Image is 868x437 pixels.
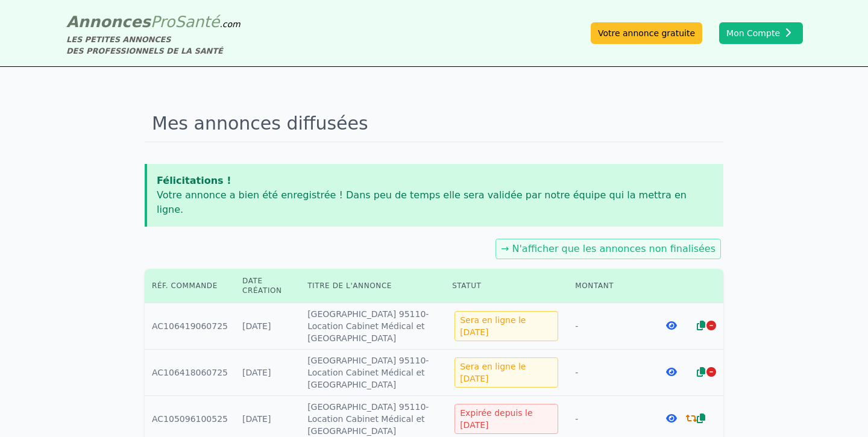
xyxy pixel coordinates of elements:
[697,321,705,330] i: Dupliquer l'annonce
[568,350,649,396] td: -
[591,22,702,44] a: Votre annonce gratuite
[145,269,235,303] th: Réf. commande
[568,269,649,303] th: Montant
[666,321,677,330] i: Voir l'annonce
[568,303,649,350] td: -
[151,13,175,31] span: Pro
[697,413,705,423] i: Dupliquer l'annonce
[175,13,219,31] span: Santé
[66,13,241,31] a: AnnoncesProSanté.com
[235,350,300,396] td: [DATE]
[145,105,723,142] h1: Mes annonces diffusées
[145,303,235,350] td: AC106419060725
[706,367,716,377] i: Arrêter la diffusion de l'annonce
[235,269,300,303] th: Date création
[66,34,241,57] div: LES PETITES ANNONCES DES PROFESSIONNELS DE LA SANTÉ
[719,22,803,44] button: Mon Compte
[145,164,723,227] app-notification-permanent: Félicitations !
[666,413,677,423] i: Voir l'annonce
[300,350,445,396] td: [GEOGRAPHIC_DATA] 95110-Location Cabinet Médical et [GEOGRAPHIC_DATA]
[145,350,235,396] td: AC106418060725
[157,174,714,188] p: Félicitations !
[697,367,705,377] i: Dupliquer l'annonce
[454,311,558,341] div: Sera en ligne le [DATE]
[66,13,151,31] span: Annonces
[501,243,715,254] a: → N'afficher que les annonces non finalisées
[686,413,697,423] i: Renouveler la commande
[445,269,568,303] th: Statut
[235,303,300,350] td: [DATE]
[300,303,445,350] td: [GEOGRAPHIC_DATA] 95110-Location Cabinet Médical et [GEOGRAPHIC_DATA]
[706,321,716,330] i: Arrêter la diffusion de l'annonce
[454,404,558,434] div: Expirée depuis le [DATE]
[666,367,677,377] i: Voir l'annonce
[454,357,558,388] div: Sera en ligne le [DATE]
[157,188,714,217] p: Votre annonce a bien été enregistrée ! Dans peu de temps elle sera validée par notre équipe qui l...
[219,19,240,29] span: .com
[300,269,445,303] th: Titre de l'annonce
